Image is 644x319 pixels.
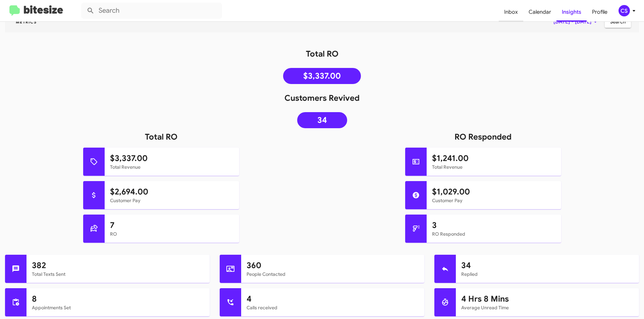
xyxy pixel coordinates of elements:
input: Search [81,3,222,19]
mat-card-subtitle: Total Revenue [432,164,556,170]
mat-card-subtitle: Total Revenue [110,164,234,170]
span: [DATE] - [DATE] [553,16,599,28]
h1: $3,337.00 [110,153,234,164]
h1: 360 [247,260,419,271]
mat-card-subtitle: Total Texts Sent [32,271,204,277]
mat-card-subtitle: Calls received [247,304,419,311]
h1: 4 [247,294,419,304]
a: Inbox [499,2,523,22]
button: CS [613,5,637,16]
span: $3,337.00 [303,73,341,79]
mat-card-subtitle: People Contacted [247,271,419,277]
button: Search [605,16,631,28]
span: Search [610,16,626,28]
h1: $1,029.00 [432,186,556,197]
span: 34 [317,117,327,124]
a: Profile [587,2,613,22]
mat-card-subtitle: RO Responded [432,231,556,237]
button: [DATE] - [DATE] [548,16,605,28]
h1: 4 Hrs 8 Mins [461,294,634,304]
mat-card-subtitle: Customer Pay [110,197,234,204]
span: Metrics [10,19,42,24]
h1: $1,241.00 [432,153,556,164]
mat-card-subtitle: Customer Pay [432,197,556,204]
div: CS [619,5,630,16]
h1: 34 [461,260,634,271]
h1: $2,694.00 [110,186,234,197]
h1: 3 [432,220,556,231]
mat-card-subtitle: RO [110,231,234,237]
mat-card-subtitle: Appointments Set [32,304,204,311]
a: Calendar [523,2,556,22]
mat-card-subtitle: Replied [461,271,634,277]
h1: RO Responded [322,132,644,142]
h1: 8 [32,294,204,304]
h1: 382 [32,260,204,271]
mat-card-subtitle: Average Unread Time [461,304,634,311]
h1: 7 [110,220,234,231]
a: Insights [556,2,587,22]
